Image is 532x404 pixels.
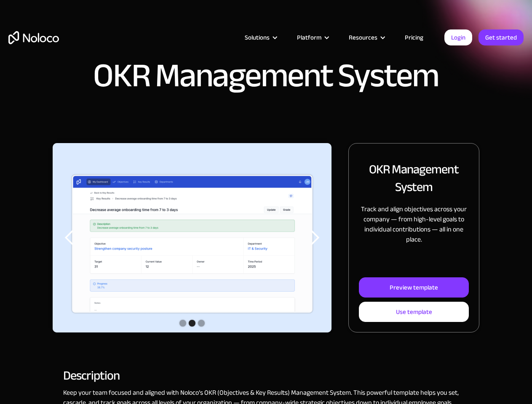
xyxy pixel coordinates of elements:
a: home [8,31,59,44]
div: Show slide 1 of 3 [179,320,186,327]
a: Preview template [359,277,469,298]
div: carousel [53,143,331,332]
div: Platform [297,32,321,43]
div: Solutions [234,32,286,43]
div: Show slide 3 of 3 [198,320,205,327]
a: Get started [479,29,524,45]
h2: OKR Management System [359,160,469,196]
div: Use template [396,306,432,317]
div: Platform [286,32,338,43]
p: Track and align objectives across your company — from high-level goals to individual contribution... [359,204,469,245]
div: Solutions [245,32,270,43]
div: previous slide [53,143,86,332]
div: Resources [349,32,377,43]
div: 2 of 3 [53,143,331,332]
a: Use template [359,302,469,322]
a: Pricing [394,32,434,43]
div: Preview template [390,282,438,293]
h2: Description [63,372,469,379]
h1: OKR Management System [93,59,439,93]
div: next slide [298,143,331,332]
div: Show slide 2 of 3 [189,320,195,327]
a: Login [444,29,472,45]
div: Resources [338,32,394,43]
